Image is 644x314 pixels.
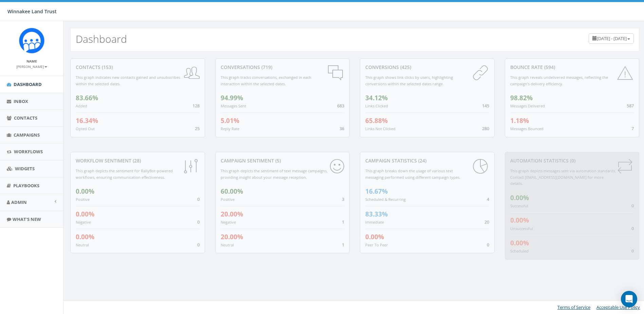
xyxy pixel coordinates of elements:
span: 3 [342,196,344,202]
div: contacts [76,64,200,71]
div: Campaign Statistics [365,157,489,164]
span: 0 [631,248,634,254]
small: Scheduled [510,248,529,254]
span: 683 [337,103,344,109]
span: 0.00% [365,232,384,241]
span: 0 [197,242,200,248]
span: 4 [487,196,489,202]
a: Terms of Service [557,304,590,310]
small: [PERSON_NAME] [16,64,47,69]
small: This graph breaks down the usage of various text messaging performed using different campaign types. [365,168,460,180]
span: Winnakee Land Trust [7,8,57,15]
small: Neutral [221,242,234,247]
span: (153) [100,64,113,70]
span: 1 [342,219,344,225]
span: 20 [484,219,489,225]
span: 0 [631,203,634,209]
span: 0 [197,196,200,202]
small: Positive [76,197,90,202]
small: Messages Sent [221,103,246,108]
small: Added [76,103,87,108]
small: Negative [76,220,91,225]
small: Name [26,59,37,64]
span: 7 [631,125,634,132]
span: 36 [339,125,344,132]
span: 5.01% [221,116,239,125]
small: This graph reveals undelivered messages, reflecting the campaign's delivery efficiency. [510,75,608,86]
small: Scheduled & Recurring [365,197,406,202]
div: Bounce Rate [510,64,634,71]
span: (0) [569,157,575,164]
small: Links Not Clicked [365,126,395,131]
span: 0 [631,225,634,231]
small: Messages Delivered [510,103,545,108]
span: (24) [417,157,426,164]
small: Reply Rate [221,126,239,131]
small: This graph shows link clicks by users, highlighting conversions within the selected dates range. [365,75,453,86]
span: 280 [482,125,489,132]
span: (719) [260,64,272,70]
div: Workflow Sentiment [76,157,200,164]
small: Links Clicked [365,103,388,108]
small: Peer To Peer [365,242,388,247]
h2: Dashboard [76,33,127,45]
small: Successful [510,203,528,208]
small: Immediate [365,220,384,225]
span: 0.00% [510,193,529,202]
span: 25 [195,125,200,132]
a: [PERSON_NAME] [16,63,47,69]
span: 145 [482,103,489,109]
span: Inbox [14,98,28,104]
div: conversations [221,64,345,71]
div: Campaign Sentiment [221,157,345,164]
span: 587 [627,103,634,109]
span: 94.99% [221,93,243,102]
span: Campaigns [14,132,40,138]
small: This graph depicts messages sent via automation standards. Contact [EMAIL_ADDRESS][DOMAIN_NAME] f... [510,168,616,186]
div: conversions [365,64,489,71]
small: Opted Out [76,126,95,131]
span: 128 [192,103,200,109]
span: (594) [543,64,555,70]
span: What's New [13,216,41,222]
span: 83.66% [76,93,98,102]
span: 34.12% [365,93,388,102]
span: 0.00% [76,210,94,219]
span: 60.00% [221,187,243,196]
span: 98.82% [510,93,533,102]
small: Unsuccessful [510,226,533,231]
div: Open Intercom Messenger [621,291,637,307]
span: (28) [131,157,141,164]
span: 83.33% [365,210,388,219]
small: Neutral [76,242,89,247]
span: Dashboard [14,81,42,87]
span: (5) [274,157,281,164]
span: Contacts [14,115,37,121]
span: 20.00% [221,232,243,241]
span: 0.00% [510,239,529,247]
small: This graph depicts the sentiment of text message campaigns, providing insight about your message ... [221,168,328,180]
span: 20.00% [221,210,243,219]
small: This graph indicates new contacts gained and unsubscribes within the selected dates. [76,75,180,86]
small: This graph tracks conversations, exchanged in each interaction within the selected dates. [221,75,311,86]
span: 0 [487,242,489,248]
div: Automation Statistics [510,157,634,164]
span: 65.88% [365,116,388,125]
span: Admin [11,199,27,205]
span: 16.67% [365,187,388,196]
span: Widgets [15,165,35,172]
span: (425) [399,64,411,70]
span: 0.00% [76,187,94,196]
small: Negative [221,220,236,225]
span: Playbooks [13,182,39,189]
span: [DATE] - [DATE] [597,35,627,41]
small: Positive [221,197,235,202]
img: Rally_Corp_Icon.png [19,28,44,53]
small: This graph depicts the sentiment for RallyBot-powered workflows, ensuring communication effective... [76,168,173,180]
span: 1.18% [510,116,529,125]
small: Messages Bounced [510,126,544,131]
span: Workflows [14,149,43,155]
span: 16.34% [76,116,98,125]
span: 0.00% [510,216,529,225]
a: Acceptable Use Policy [596,304,640,310]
